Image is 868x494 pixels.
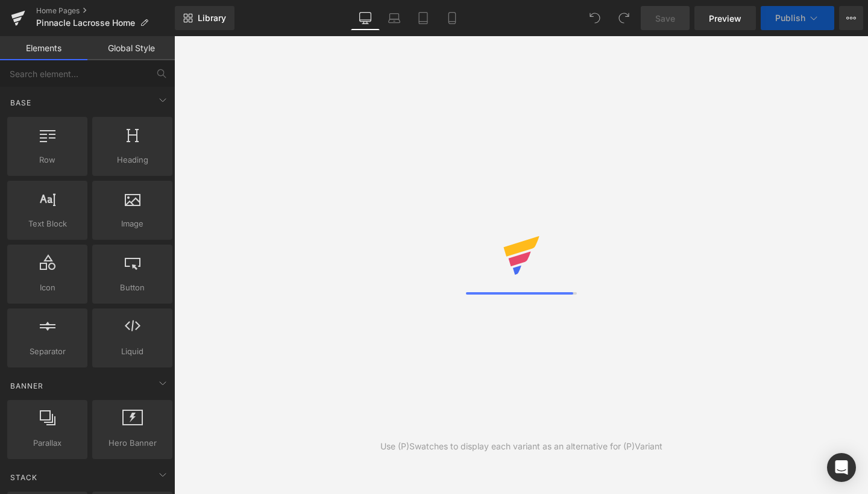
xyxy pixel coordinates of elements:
[839,6,863,30] button: More
[694,6,756,30] a: Preview
[9,380,45,392] span: Banner
[380,6,409,30] a: Laptop
[11,437,84,449] span: Parallax
[36,18,135,28] span: Pinnacle Lacrosse Home
[438,6,467,30] a: Mobile
[11,154,84,166] span: Row
[11,345,84,358] span: Separator
[9,97,33,108] span: Base
[87,36,175,60] a: Global Style
[583,6,607,30] button: Undo
[175,6,234,30] a: New Library
[96,154,169,166] span: Heading
[96,345,169,358] span: Liquid
[351,6,380,30] a: Desktop
[655,12,675,25] span: Save
[96,217,169,230] span: Image
[96,437,169,449] span: Hero Banner
[709,12,741,25] span: Preview
[380,440,662,453] div: Use (P)Swatches to display each variant as an alternative for (P)Variant
[36,6,175,16] a: Home Pages
[11,281,84,294] span: Icon
[96,281,169,294] span: Button
[198,13,226,23] span: Library
[827,453,856,482] div: Open Intercom Messenger
[775,13,805,23] span: Publish
[9,472,39,483] span: Stack
[11,217,84,230] span: Text Block
[761,6,834,30] button: Publish
[612,6,636,30] button: Redo
[409,6,438,30] a: Tablet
